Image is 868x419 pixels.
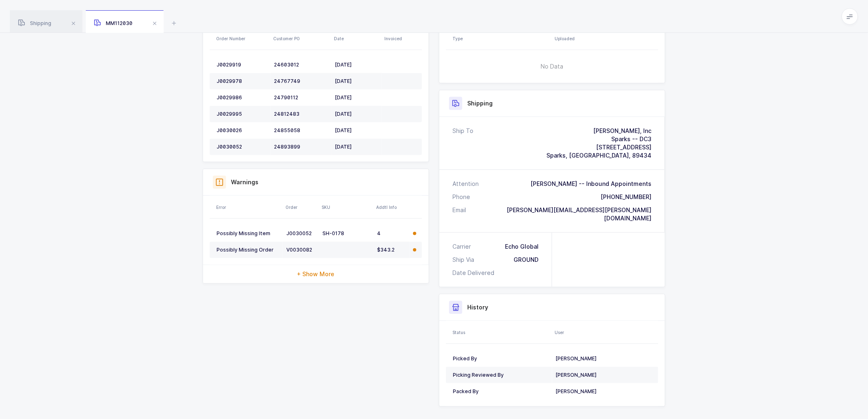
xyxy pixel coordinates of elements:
[453,355,549,362] div: Picked By
[335,127,379,134] div: [DATE]
[217,62,267,68] div: J0029919
[601,193,651,201] div: [PHONE_NUMBER]
[335,111,379,117] div: [DATE]
[546,127,651,135] div: [PERSON_NAME], Inc
[453,372,549,378] div: Picking Reviewed By
[322,204,371,211] div: SKU
[377,230,407,237] div: 4
[555,355,651,362] div: [PERSON_NAME]
[467,303,488,311] h3: History
[274,127,328,134] div: 24855058
[274,111,328,117] div: 24812483
[203,265,429,283] div: + Show More
[335,144,379,150] div: [DATE]
[335,94,379,101] div: [DATE]
[216,35,268,42] div: Order Number
[466,206,651,222] div: [PERSON_NAME][EMAIL_ADDRESS][PERSON_NAME][DOMAIN_NAME]
[274,94,328,101] div: 24790112
[377,247,407,253] div: $343.2
[274,144,328,150] div: 24893899
[286,204,317,211] div: Order
[452,269,498,277] div: Date Delivered
[384,35,420,42] div: Invoiced
[505,243,539,251] div: Echo Global
[217,78,267,85] div: J0029978
[286,230,316,237] div: J0030052
[499,54,605,79] span: No Data
[18,20,51,26] span: Shipping
[452,256,477,264] div: Ship Via
[322,230,370,237] div: SH-0178
[217,94,267,101] div: J0029986
[273,35,329,42] div: Customer PO
[546,152,651,159] span: Sparks, [GEOGRAPHIC_DATA], 89434
[274,78,328,85] div: 24767749
[452,329,550,336] div: Status
[546,143,651,151] div: [STREET_ADDRESS]
[94,20,132,26] span: MM112030
[217,230,280,237] div: Possibly Missing Item
[555,329,656,336] div: User
[334,35,379,42] div: Date
[335,62,379,68] div: [DATE]
[376,204,407,211] div: Addtl Info
[453,388,549,395] div: Packed By
[217,144,267,150] div: J0030052
[452,243,474,251] div: Carrier
[217,247,280,253] div: Possibly Missing Order
[452,206,466,222] div: Email
[335,78,379,85] div: [DATE]
[467,99,493,108] h3: Shipping
[217,127,267,134] div: J0030026
[286,247,316,253] div: V0030082
[514,256,539,264] div: GROUND
[452,193,470,201] div: Phone
[555,35,656,42] div: Uploaded
[274,62,328,68] div: 24603012
[555,388,651,395] div: [PERSON_NAME]
[530,180,651,188] div: [PERSON_NAME] -- Inbound Appointments
[555,372,651,378] div: [PERSON_NAME]
[452,180,479,188] div: Attention
[297,270,335,278] span: + Show More
[216,204,281,211] div: Error
[217,111,267,117] div: J0029995
[452,35,550,42] div: Type
[546,135,651,143] div: Sparks -- DC3
[231,178,258,186] h3: Warnings
[452,127,473,160] div: Ship To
